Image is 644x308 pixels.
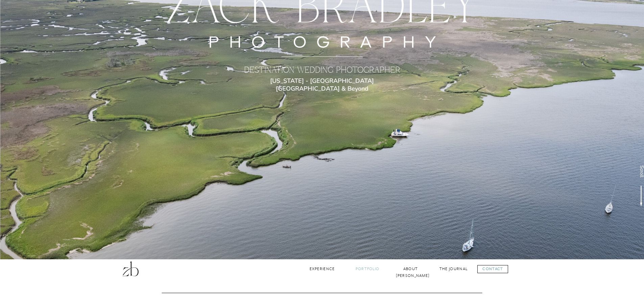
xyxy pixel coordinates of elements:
a: Portfolio [354,266,381,272]
a: The Journal [439,266,468,272]
h2: Destination Wedding Photographer [220,65,424,77]
a: Experience [309,266,336,272]
p: [US_STATE] - [GEOGRAPHIC_DATA] [GEOGRAPHIC_DATA] & Beyond [259,77,386,86]
a: About [PERSON_NAME] [396,266,426,272]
